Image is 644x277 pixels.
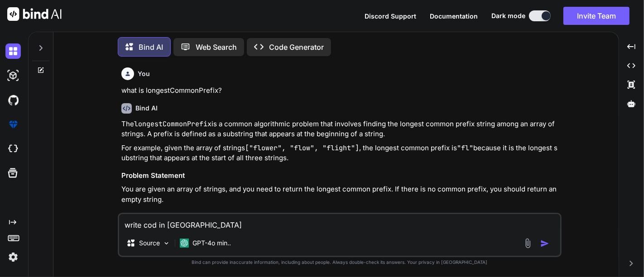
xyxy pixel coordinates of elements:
[5,141,21,157] img: cloudideIcon
[121,143,560,163] p: For example, given the array of strings , the longest common prefix is because it is the longest ...
[430,11,478,21] button: Documentation
[196,42,237,53] p: Web Search
[5,117,21,132] img: premium
[365,12,416,20] span: Discord Support
[5,92,21,108] img: githubDark
[269,42,324,53] p: Code Generator
[134,119,211,129] code: longestCommonPrefix
[563,7,630,25] button: Invite Team
[139,42,163,53] p: Bind AI
[163,239,170,247] img: Pick Models
[135,104,158,113] h6: Bind AI
[121,119,560,139] p: The is a common algorithmic problem that involves finding the longest common prefix string among ...
[121,86,560,96] p: what is longestCommonPrefix?
[119,214,560,230] textarea: write co in [GEOGRAPHIC_DATA]
[523,238,533,248] img: attachment
[540,239,549,248] img: icon
[121,171,560,181] h3: Problem Statement
[138,69,150,78] h6: You
[121,184,560,205] p: You are given an array of strings, and you need to return the longest common prefix. If there is ...
[7,7,62,21] img: Bind AI
[118,259,562,266] p: Bind can provide inaccurate information, including about people. Always double-check its answers....
[365,11,416,21] button: Discord Support
[5,68,21,83] img: darkAi-studio
[121,212,560,222] h3: Example
[457,143,473,153] code: "fl"
[491,11,525,20] span: Dark mode
[180,239,189,248] img: GPT-4o mini
[139,239,160,248] p: Source
[430,12,478,20] span: Documentation
[192,239,231,248] p: GPT-4o min..
[245,143,359,153] code: ["flower", "flow", "flight"]
[5,249,21,265] img: settings
[5,43,21,59] img: darkChat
